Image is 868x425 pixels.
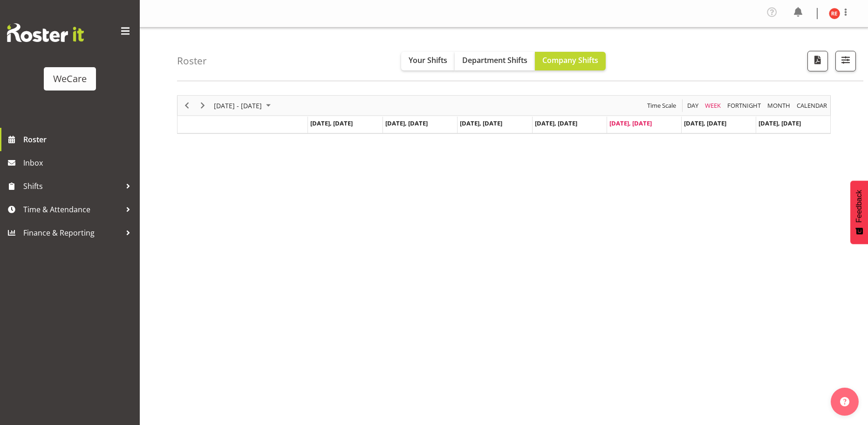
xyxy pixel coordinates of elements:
[197,100,209,111] button: Next
[829,8,840,19] img: rachel-els10463.jpg
[795,100,829,111] button: Month
[462,55,527,65] span: Department Shifts
[23,132,135,146] span: Roster
[796,100,828,111] span: calendar
[726,100,763,111] button: Fortnight
[766,100,792,111] button: Timeline Month
[460,119,502,127] span: [DATE], [DATE]
[213,100,263,111] span: [DATE] - [DATE]
[401,52,455,70] button: Your Shifts
[759,119,801,127] span: [DATE], [DATE]
[686,100,700,111] button: Timeline Day
[835,51,856,71] button: Filter Shifts
[23,156,135,170] span: Inbox
[181,100,193,111] button: Previous
[177,56,207,66] h4: Roster
[23,179,121,193] span: Shifts
[542,55,598,65] span: Company Shifts
[179,96,195,115] div: Previous
[684,119,726,127] span: [DATE], [DATE]
[704,100,723,111] button: Timeline Week
[646,100,677,111] span: Time Scale
[704,100,722,111] span: Week
[840,397,849,406] img: help-xxl-2.png
[646,100,678,111] button: Time Scale
[23,202,121,216] span: Time & Attendance
[686,100,699,111] span: Day
[310,119,353,127] span: [DATE], [DATE]
[855,190,863,223] span: Feedback
[23,226,121,240] span: Finance & Reporting
[850,181,868,244] button: Feedback - Show survey
[455,52,535,70] button: Department Shifts
[609,119,652,127] span: [DATE], [DATE]
[7,23,84,42] img: Rosterit website logo
[212,100,275,111] button: September 01 - 07, 2025
[177,95,831,134] div: Timeline Week of September 5, 2025
[726,100,762,111] span: Fortnight
[535,52,606,70] button: Company Shifts
[385,119,428,127] span: [DATE], [DATE]
[766,100,791,111] span: Month
[807,51,828,71] button: Download a PDF of the roster according to the set date range.
[53,72,87,86] div: WeCare
[409,55,447,65] span: Your Shifts
[195,96,211,115] div: Next
[535,119,577,127] span: [DATE], [DATE]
